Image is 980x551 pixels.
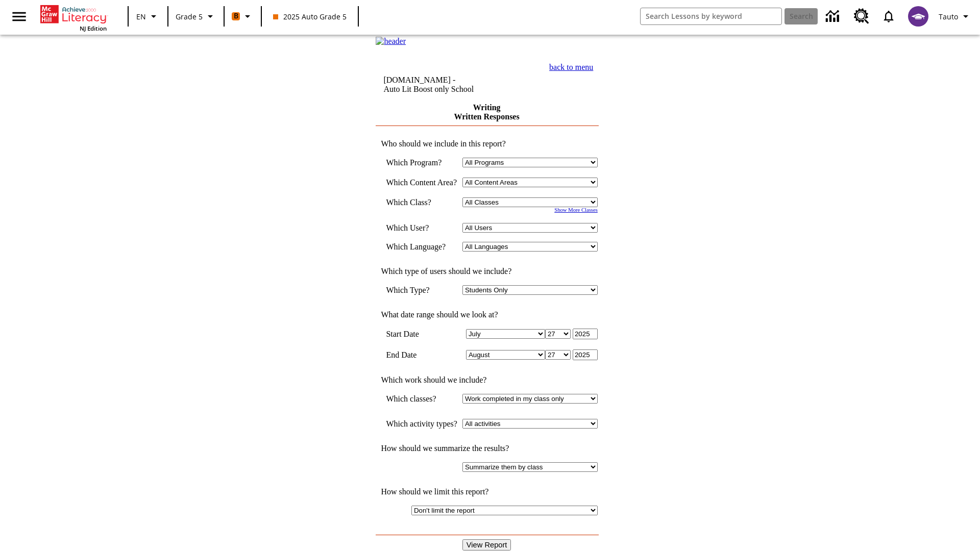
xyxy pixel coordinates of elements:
a: Resource Center, Will open in new tab [848,3,875,30]
td: What date range should we look at? [376,310,598,319]
td: Who should we include in this report? [376,139,598,148]
a: Notifications [875,3,902,30]
input: View Report [462,539,511,550]
td: Which Class? [386,197,457,207]
button: Select a new avatar [902,3,935,30]
td: End Date [386,349,457,360]
span: Tauto [939,11,958,22]
img: avatar image [908,6,928,27]
a: Show More Classes [554,207,598,213]
img: header [376,37,406,46]
a: back to menu [549,63,593,71]
span: 2025 Auto Grade 5 [273,11,347,22]
td: Which Type? [386,285,457,295]
td: How should we limit this report? [376,487,598,496]
button: Boost Class color is orange. Change class color [228,7,258,26]
button: Profile/Settings [935,7,976,26]
td: [DOMAIN_NAME] - [383,76,513,94]
nobr: Which Content Area? [386,178,457,187]
td: Which work should we include? [376,375,598,385]
a: Writing Written Responses [454,103,520,121]
td: Which activity types? [386,419,457,429]
td: Which classes? [386,394,457,404]
span: NJ Edition [80,24,107,32]
td: Which Program? [386,158,457,167]
span: EN [136,11,146,22]
button: Open side menu [4,2,34,32]
div: Home [40,3,107,32]
a: Data Center [820,3,848,31]
td: Start Date [386,329,457,339]
button: Grade: Grade 5, Select a grade [171,7,220,26]
span: Grade 5 [176,11,203,22]
nobr: Auto Lit Boost only School [383,85,474,93]
td: Which Language? [386,242,457,252]
td: Which User? [386,223,457,233]
td: How should we summarize the results? [376,444,598,453]
span: B [234,10,238,22]
td: Which type of users should we include? [376,267,598,276]
button: Language: EN, Select a language [132,7,164,26]
input: search field [641,8,781,24]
